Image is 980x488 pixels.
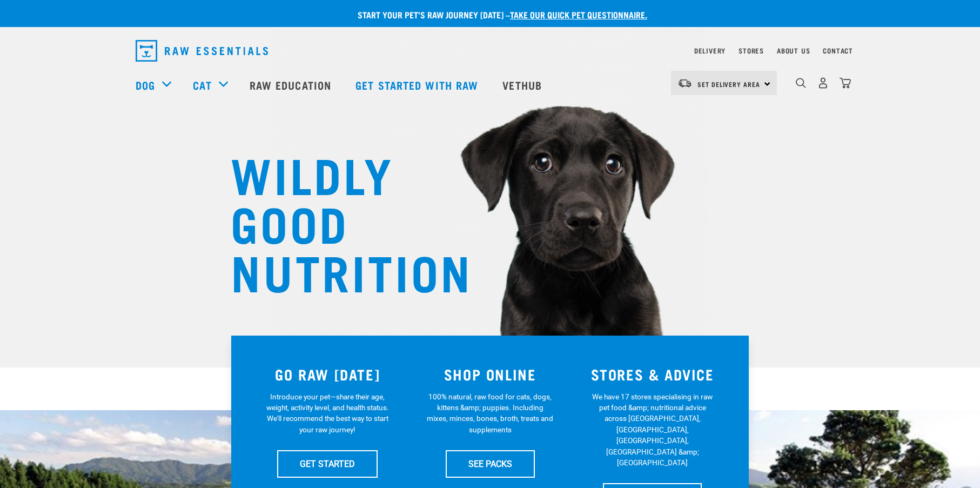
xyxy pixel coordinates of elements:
a: Vethub [492,63,555,106]
a: Cat [193,77,211,93]
a: Dog [136,77,155,93]
p: Introduce your pet—share their age, weight, activity level, and health status. We'll recommend th... [264,391,391,436]
h1: WILDLY GOOD NUTRITION [231,149,447,295]
p: 100% natural, raw food for cats, dogs, kittens &amp; puppies. Including mixes, minces, bones, bro... [427,391,554,436]
nav: dropdown navigation [127,36,853,66]
a: Raw Education [239,63,345,106]
h3: GO RAW [DATE] [253,366,402,383]
a: take our quick pet questionnaire. [510,12,647,17]
span: Set Delivery Area [697,82,760,86]
h3: STORES & ADVICE [578,366,727,383]
p: We have 17 stores specialising in raw pet food &amp; nutritional advice across [GEOGRAPHIC_DATA],... [589,391,716,469]
img: home-icon@2x.png [840,77,851,89]
img: Raw Essentials Logo [136,40,268,62]
h3: SHOP ONLINE [415,366,565,383]
a: Stores [739,49,764,52]
img: user.png [817,77,829,89]
a: Get started with Raw [345,63,492,106]
a: GET STARTED [277,450,378,477]
a: Contact [823,49,853,52]
a: SEE PACKS [446,450,535,477]
a: Delivery [694,49,726,52]
a: About Us [777,49,810,52]
img: home-icon-1@2x.png [796,78,806,88]
img: van-moving.png [677,78,692,88]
